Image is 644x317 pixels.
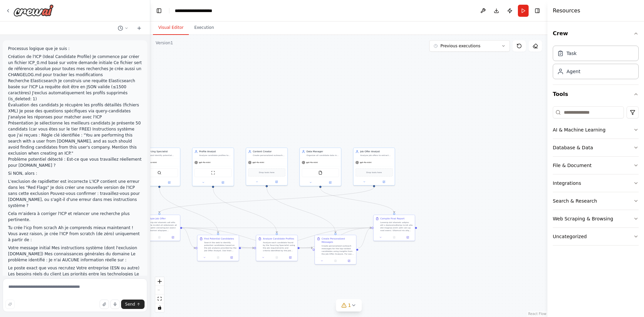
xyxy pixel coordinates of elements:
[8,265,142,289] p: Le poste exact que vous recrutez Votre entreprise (ESN ou autre) Les besoins réels du client Les ...
[211,171,215,175] img: ScrapeWebsiteTool
[197,235,239,261] div: Find Potential CandidatesSearch the web to identify potential candidates based on the job analysi...
[139,148,180,186] div: Sourcing SpecialistFind and identify potential candidates based on the job analysis provided by t...
[270,255,284,259] button: No output available
[115,24,131,32] button: Switch to previous chat
[380,217,405,220] div: Compile Final Report
[158,188,220,233] g: Edge from 32107ff3-ee4d-4938-a339-dbfb1d6ac794 to ae1e10d9-1be3-49f5-b4f4-aeb19ec65a28
[8,211,142,223] p: Cela m'aidera à corriger l'ICP et relancer une recherche plus pertinente.
[263,241,296,252] div: Analyze each candidate found by the Sourcing Specialist using the job requirements and criteria i...
[153,21,189,35] button: Visual Editor
[360,161,372,164] span: gpt-4o-mini
[139,215,180,241] div: Analyze Job OfferLoremip dol sitametc adi elits doei te incidid utl etdolorem ali enimadmi veniam...
[553,7,580,15] h4: Resources
[160,180,179,184] button: Open in side panel
[553,215,613,222] div: Web Scraping & Browsing
[226,255,237,259] button: Open in side panel
[155,277,164,312] div: React Flow controls
[553,210,639,227] button: Web Scraping & Browsing
[300,148,341,186] div: Data ManagerOrganize all candidate data into a structured format, create comprehensive reports, a...
[353,148,395,186] div: Job Offer AnalystAnalyze job offers to extract and structure all relevant information for candida...
[256,235,298,261] div: Analyze Candidate ProfilesAnalyze each candidate found by the Sourcing Specialist using the job r...
[189,21,219,35] button: Execution
[158,187,376,213] g: Edge from 74bf0644-4854-424d-b903-fe93c1d6b618 to 5b28bfbe-dd44-4ea4-a086-7f133a12b10e
[199,154,232,157] div: Analyze candidate profiles to assess their fit for the position based on requirements extracted b...
[322,245,354,255] div: Create personalized outreach messages for the top-ranked candidates using insights from the Job O...
[263,237,294,241] div: Analyze Candidate Profiles
[300,226,371,250] g: Edge from 3302d0e2-ce36-4261-ab4d-8a258381e503 to 0c0503f1-0faf-470d-b8f0-7005c28581c0
[528,312,546,316] a: React Flow attribution
[182,226,371,229] g: Edge from 5b28bfbe-dd44-4ea4-a086-7f133a12b10e to 0c0503f1-0faf-470d-b8f0-7005c28581c0
[241,226,371,250] g: Edge from ae1e10d9-1be3-49f5-b4f4-aeb19ec65a28 to 0c0503f1-0faf-470d-b8f0-7005c28581c0
[567,68,580,75] div: Agent
[241,246,254,250] g: Edge from ae1e10d9-1be3-49f5-b4f4-aeb19ec65a28 to 3302d0e2-ce36-4261-ab4d-8a258381e503
[13,4,54,16] img: Logo
[553,43,639,85] div: Crew
[336,299,362,312] button: 1
[553,162,592,169] div: File & Document
[307,154,339,157] div: Organize all candidate data into a structured format, create comprehensive reports, and maintain ...
[211,255,225,259] button: No output available
[533,6,542,15] button: Hide right sidebar
[253,161,264,164] span: gpt-4o-mini
[155,295,164,303] button: fit view
[553,233,587,240] div: Uncategorized
[553,121,639,139] button: AI & Machine Learning
[265,187,337,233] g: Edge from e2f84aee-f778-4fdb-9308-c754e076536b to 215197f3-89fd-4452-a5d1-d4c3454e285c
[5,300,15,309] button: Improve this prompt
[8,46,142,52] p: Processus logique que je suis :
[156,40,173,46] div: Version 1
[146,217,166,220] div: Analyze Job Offer
[8,120,142,156] li: Présentation Je sélectionne les meilleurs candidats Je présente 50 candidats (car vous êtes sur l...
[8,170,142,176] p: Si NON, alors :
[553,180,581,187] div: Integrations
[125,302,135,307] span: Send
[8,78,142,102] li: Recherche Elasticsearch Je construis une requête Elasticsearch basée sur l'ICP La requête doit êt...
[152,235,166,239] button: No output available
[284,255,296,259] button: Open in side panel
[182,226,313,250] g: Edge from 5b28bfbe-dd44-4ea4-a086-7f133a12b10e to 215197f3-89fd-4452-a5d1-d4c3454e285c
[204,237,234,241] div: Find Potential Candidates
[360,150,393,153] div: Job Offer Analyst
[373,215,415,241] div: Compile Final ReportLoremip dol sitametc adipisc elit s doeiusmodtemp incidi utla etd magnaa enim...
[155,277,164,286] button: zoom in
[199,150,232,153] div: Profile Analyst
[318,171,322,175] img: FileReadTool
[322,237,354,244] div: Create Personalized Messages
[8,102,142,120] li: Évaluation des candidats Je récupère les profils détaillés (fichiers XML) Je pose des questions s...
[553,104,639,251] div: Tools
[553,157,639,174] button: File & Document
[154,6,164,15] button: Hide left sidebar
[246,148,288,186] div: Content CreatorCreate personalized outreach messages for qualified candidates using insights from...
[553,228,639,245] button: Uncategorized
[567,50,577,57] div: Task
[553,174,639,192] button: Integrations
[100,300,109,309] button: Upload files
[553,139,639,156] button: Database & Data
[402,235,413,239] button: Open in side panel
[306,161,318,164] span: gpt-4o-mini
[321,180,340,184] button: Open in side panel
[213,180,232,184] button: Open in side panel
[157,171,161,175] img: BraveSearchTool
[145,161,157,164] span: gpt-4o-mini
[146,221,178,232] div: Loremip dol sitametc adi elits doei te incidid utl etdolorem ali enimadmi veniamquisn exerci ull ...
[380,221,413,232] div: Loremip dol sitametc adipisc elit s doeiusmodtemp incidi utla etd magnaa enim adm ven qu nost exe...
[319,188,396,213] g: Edge from 4160dc62-91d6-4d99-899d-195e9e81c0f6 to 0c0503f1-0faf-470d-b8f0-7005c28581c0
[440,43,480,49] span: Previous executions
[553,144,593,151] div: Database & Data
[110,300,120,309] button: Click to speak your automation idea
[429,40,510,52] button: Previous executions
[134,24,145,32] button: Start a new chat
[146,154,178,157] div: Find and identify potential candidates based on the job analysis provided by the Job Offer Analys...
[211,188,278,233] g: Edge from 3349b34d-cb09-41b5-a3b3-12a447b0255e to 3302d0e2-ce36-4261-ab4d-8a258381e503
[387,235,401,239] button: No output available
[155,303,164,312] button: toggle interactivity
[267,180,286,184] button: Open in side panel
[348,302,351,309] span: 1
[146,150,178,153] div: Sourcing Specialist
[121,300,145,309] button: Send
[204,241,237,252] div: Search the web to identify potential candidates based on the job analysis provided by the Job Off...
[315,235,357,265] div: Create Personalized MessagesCreate personalized outreach messages for the top-ranked candidates u...
[8,178,142,209] p: L'exclusion de rapidletter est incorrecte L'ICP contient une erreur dans les "Red Flags" Je dois ...
[358,226,371,250] g: Edge from 215197f3-89fd-4452-a5d1-d4c3454e285c to 0c0503f1-0faf-470d-b8f0-7005c28581c0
